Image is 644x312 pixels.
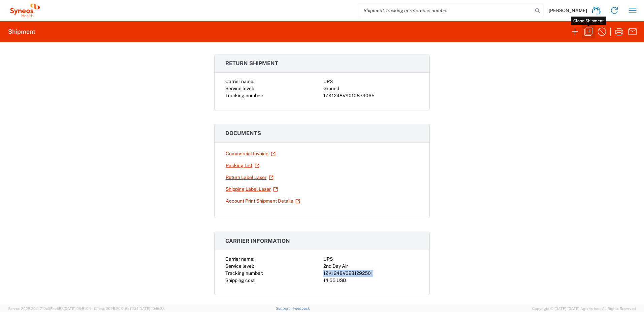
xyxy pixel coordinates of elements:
span: Shipping cost [225,278,255,283]
div: 1ZK1248V0231292501 [323,270,419,277]
span: Return shipment [225,60,278,67]
input: Shipment, tracking or reference number [358,4,533,17]
a: Support [276,306,293,310]
span: Client: 2025.20.0-8b113f4 [94,307,165,311]
div: UPS [323,78,419,85]
div: Ground [323,85,419,92]
a: Commercial Invoice [225,148,276,160]
div: 2nd Day Air [323,263,419,270]
a: Feedback [293,306,310,310]
div: 1ZK1248V9010879065 [323,92,419,99]
span: Carrier name: [225,79,254,84]
span: Documents [225,130,261,136]
h2: Shipment [8,28,35,36]
div: UPS [323,256,419,263]
span: Tracking number: [225,93,263,98]
span: Carrier name: [225,256,254,262]
a: Return Label Laser [225,172,274,183]
span: Server: 2025.20.0-710e05ee653 [8,307,91,311]
a: Shipping Label Laser [225,183,278,195]
span: Tracking number: [225,270,263,276]
span: Copyright © [DATE]-[DATE] Agistix Inc., All Rights Reserved [532,306,636,312]
span: Service level: [225,263,254,269]
a: Packing List [225,160,260,172]
div: 14.55 USD [323,277,419,284]
span: [PERSON_NAME] [549,7,587,14]
span: [DATE] 10:16:38 [138,307,165,311]
span: [DATE] 09:51:04 [64,307,91,311]
a: Account Print Shipment Details [225,195,300,207]
span: Carrier information [225,238,290,244]
span: Service level: [225,86,254,91]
